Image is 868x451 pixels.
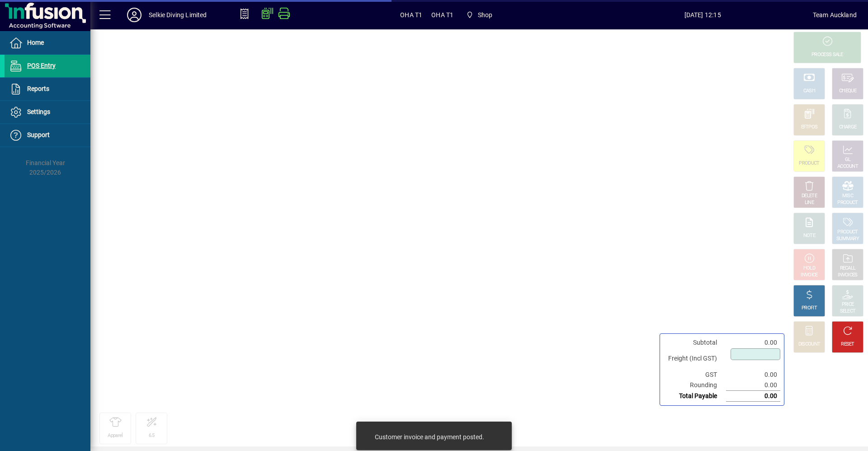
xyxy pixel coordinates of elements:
[478,8,493,22] span: Shop
[27,131,50,138] span: Support
[837,229,858,236] div: PRODUCT
[108,432,123,439] div: Apparel
[462,7,496,23] span: Shop
[842,301,854,308] div: PRICE
[664,391,726,402] td: Total Payable
[801,124,818,131] div: EFTPOS
[805,199,814,206] div: LINE
[27,108,50,115] span: Settings
[837,163,858,170] div: ACCOUNT
[803,233,815,239] div: NOTE
[726,370,780,380] td: 0.00
[801,272,817,279] div: INVOICE
[120,7,149,23] button: Profile
[664,348,726,370] td: Freight (Incl GST)
[149,432,155,439] div: 6.5
[799,160,819,167] div: PRODUCT
[664,380,726,391] td: Rounding
[845,157,851,163] div: GL
[726,391,780,402] td: 0.00
[726,380,780,391] td: 0.00
[840,265,856,272] div: RECALL
[5,101,90,123] a: Settings
[664,370,726,380] td: GST
[840,308,856,315] div: SELECT
[5,124,90,147] a: Support
[803,88,815,95] div: CASH
[841,341,854,348] div: RESET
[593,8,813,22] span: [DATE] 12:15
[803,265,815,272] div: HOLD
[5,32,90,54] a: Home
[802,193,817,199] div: DELETE
[836,236,859,242] div: SUMMARY
[27,85,49,92] span: Reports
[27,39,44,46] span: Home
[431,8,453,22] span: OHA T1
[27,62,56,69] span: POS Entry
[798,341,820,348] div: DISCOUNT
[726,337,780,348] td: 0.00
[375,432,484,442] div: Customer invoice and payment posted.
[839,124,857,131] div: CHARGE
[842,193,853,199] div: MISC
[400,8,422,22] span: OHA T1
[813,8,857,22] div: Team Auckland
[802,305,817,312] div: PROFIT
[149,8,207,22] div: Selkie Diving Limited
[664,337,726,348] td: Subtotal
[5,78,90,100] a: Reports
[839,88,856,95] div: CHEQUE
[811,52,843,58] div: PROCESS SALE
[837,199,858,206] div: PRODUCT
[838,272,857,279] div: INVOICES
